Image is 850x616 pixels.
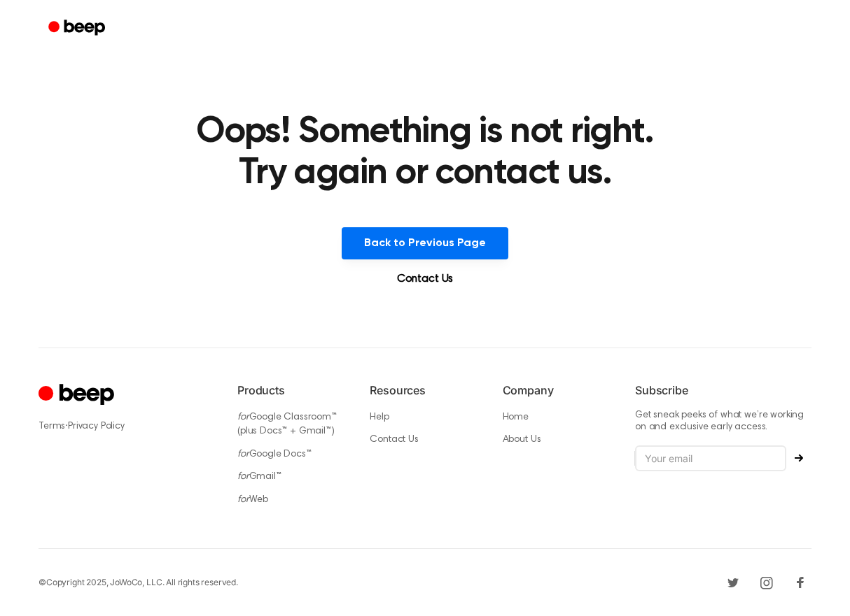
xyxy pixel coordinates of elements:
h6: Resources [370,382,480,399]
a: Privacy Policy [68,422,125,431]
p: Get sneak peeks of what we’re working on and exclusive early access. [635,410,811,434]
a: About Us [503,435,541,445]
button: Subscribe [786,454,811,462]
a: forGoogle Docs™ [237,450,312,459]
h6: Company [503,382,613,399]
i: for [237,472,249,482]
a: Contact Us [370,435,418,445]
a: Home [503,413,529,422]
i: for [237,413,249,422]
a: Terms [39,422,65,431]
h6: Products [237,382,347,399]
a: forGmail™ [237,472,281,482]
input: Your email [635,445,786,472]
a: forWeb [237,495,268,505]
a: Contact Us [380,271,470,287]
h6: Subscribe [635,382,811,399]
a: forGoogle Classroom™ (plus Docs™ + Gmail™) [237,413,337,437]
i: for [237,495,249,505]
a: Beep [39,15,118,42]
div: © Copyright 2025, JoWoCo, LLC. All rights reserved. [39,576,238,589]
div: · [39,419,215,434]
button: Back to Previous Page [342,227,508,259]
a: Twitter [722,571,744,594]
h1: Oops! Something is not right. Try again or contact us. [190,112,660,194]
a: Instagram [755,571,778,594]
i: for [237,450,249,459]
a: Help [370,413,389,422]
a: Cruip [39,382,118,409]
a: Facebook [789,571,811,594]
